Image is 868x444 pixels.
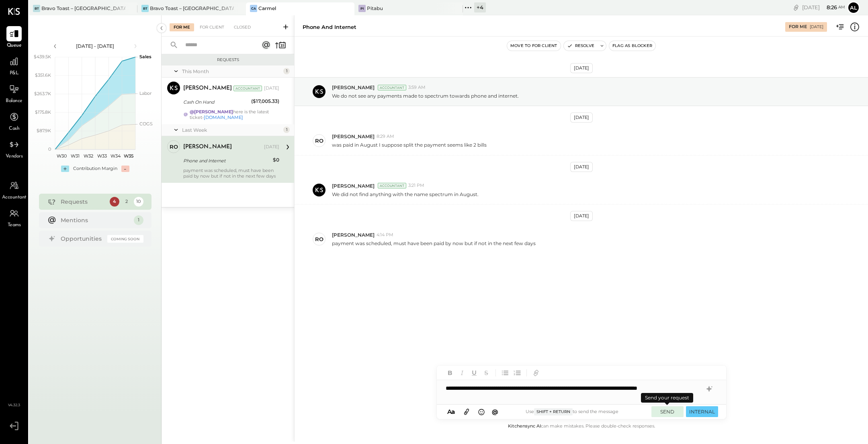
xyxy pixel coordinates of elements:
div: Requests [166,57,290,63]
span: 3:21 PM [408,182,424,189]
div: Bravo Toast – [GEOGRAPHIC_DATA] [150,5,234,12]
div: For Me [170,23,194,31]
div: [DATE] [570,162,593,172]
div: payment was scheduled, must have been paid by now but if not in the next few days [183,168,279,179]
span: 3:59 AM [408,84,426,91]
span: Vendors [6,153,23,160]
div: 1 [283,127,290,133]
text: COGS [139,121,153,127]
p: We did not find anything with the name spectrum in August. [332,191,479,198]
text: $87.9K [37,128,51,133]
div: ro [315,235,323,243]
div: Carmel [258,5,276,12]
div: [DATE] [264,85,279,92]
div: Ca [250,5,257,12]
div: 4 [110,197,119,207]
p: payment was scheduled, must have been paid by now but if not in the next few days [332,240,536,247]
button: Ordered List [512,368,522,378]
a: Queue [0,26,28,49]
div: BT [33,5,40,12]
button: Resolve [564,41,598,51]
button: Strikethrough [481,368,491,378]
div: 1 [283,68,290,74]
div: [DATE] [570,211,593,221]
div: This Month [182,68,281,75]
span: a [451,408,455,415]
span: Shift + Return [534,408,573,415]
span: Balance [6,98,23,105]
div: Mentions [61,216,130,224]
div: [DATE] - [DATE] [61,43,129,49]
div: ro [170,143,178,151]
div: [DATE] [810,24,823,30]
text: W32 [84,153,93,159]
div: Closed [230,23,255,31]
div: copy link [792,3,800,12]
span: 8:29 AM [377,133,394,140]
div: [PERSON_NAME] [183,143,232,151]
text: 0 [48,146,51,152]
div: Cash On Hand [183,98,249,106]
text: $351.6K [35,72,51,78]
text: Sales [139,54,151,59]
div: For Me [789,24,807,30]
div: 10 [134,197,143,207]
span: P&L [10,70,19,77]
div: [DATE] [570,63,593,73]
div: Phone and Internet [303,23,356,31]
text: W33 [97,153,106,159]
span: 4:14 PM [377,232,393,238]
span: [PERSON_NAME] [332,231,375,238]
button: Flag as Blocker [609,41,655,51]
div: [DATE] [570,113,593,123]
div: Phone and Internet [183,157,270,165]
button: @ [489,407,501,417]
button: Underline [469,368,479,378]
div: ($17,005.33) [251,97,279,105]
div: BT [141,5,149,12]
a: P&L [0,54,28,77]
button: Aa [445,407,458,416]
div: $0 [273,156,279,164]
text: $439.5K [34,54,51,59]
div: Opportunities [61,235,103,243]
button: Al [847,1,860,14]
span: [PERSON_NAME] [332,182,375,189]
div: Requests [61,198,106,206]
div: Use to send the message [501,408,643,415]
span: [PERSON_NAME] [332,84,375,91]
a: Accountant [0,178,28,201]
text: W31 [71,153,80,159]
text: Labor [139,90,151,96]
a: Vendors [0,137,28,160]
text: $263.7K [34,91,51,96]
div: For Client [196,23,228,31]
span: @ [492,408,498,415]
strong: @[PERSON_NAME] [190,109,233,115]
div: Bravo Toast – [GEOGRAPHIC_DATA] [41,5,125,12]
div: Accountant [378,85,406,90]
span: Cash [9,125,19,133]
div: + 4 [474,2,486,12]
button: Italic [457,368,467,378]
button: SEND [651,406,684,417]
a: [DOMAIN_NAME] [204,115,243,120]
text: W30 [57,153,67,159]
p: We do not see any payments made to spectrum towards phone and internet. [332,92,519,99]
a: Teams [0,206,28,229]
text: W35 [124,153,133,159]
div: 2 [122,197,131,207]
button: Unordered List [500,368,510,378]
div: Send your request [641,393,693,403]
div: Last Week [182,127,281,133]
text: $175.8K [35,109,51,115]
div: - [121,166,129,172]
div: Pi [358,5,366,12]
div: Accountant [233,86,262,91]
div: here is the latest ticket- [190,109,279,120]
span: Queue [7,42,22,49]
button: Move to for client [507,41,561,51]
div: Accountant [378,183,406,188]
button: Add URL [531,368,541,378]
div: 1 [134,215,143,225]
